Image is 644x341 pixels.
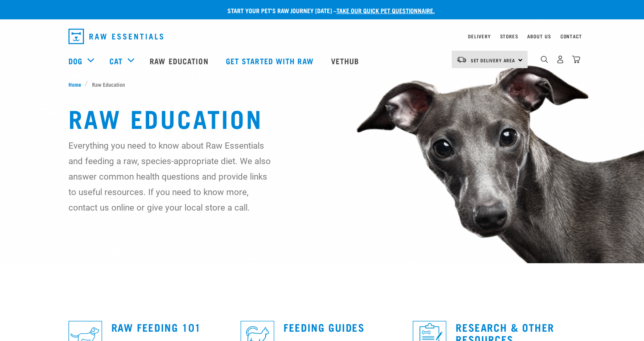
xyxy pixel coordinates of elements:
[456,56,467,63] img: van-moving.png
[68,104,576,132] h1: Raw Education
[68,55,82,67] a: Dog
[468,35,490,38] a: Delivery
[111,324,201,330] a: Raw Feeding 101
[68,80,81,88] span: Home
[68,80,85,88] a: Home
[68,138,272,215] p: Everything you need to know about Raw Essentials and feeding a raw, species-appropriate diet. We ...
[218,45,323,76] a: Get started with Raw
[337,9,435,12] a: take our quick pet questionnaire.
[62,26,582,47] nav: dropdown navigation
[541,56,548,63] img: home-icon-1@2x.png
[284,324,364,330] a: Feeding Guides
[109,55,123,67] a: Cat
[572,55,580,63] img: home-icon@2x.png
[500,35,518,38] a: Stores
[68,80,576,88] nav: breadcrumbs
[142,45,218,76] a: Raw Education
[560,35,582,38] a: Contact
[471,59,516,62] span: Set Delivery Area
[323,45,369,76] a: Vethub
[527,35,551,38] a: About Us
[68,29,163,44] img: Raw Essentials Logo
[556,55,564,63] img: user.png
